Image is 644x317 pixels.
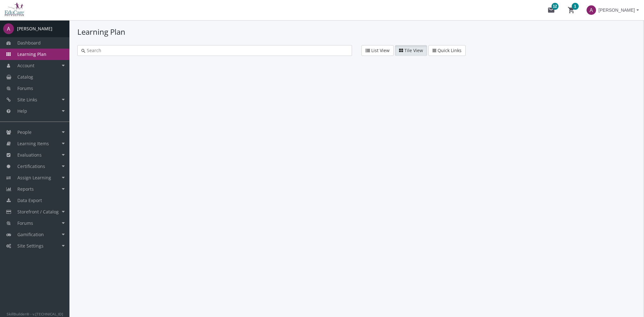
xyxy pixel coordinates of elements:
span: Learning Plan [17,51,46,57]
span: Site Settings [17,243,44,249]
span: Help [17,108,27,114]
span: Data Export [17,197,42,203]
mat-icon: shopping_cart [568,6,575,14]
span: Tile View [404,47,423,53]
span: Storefront / Catalog [17,209,59,215]
span: Quick Links [438,47,462,53]
span: Reports [17,186,34,192]
span: [PERSON_NAME] [599,4,635,16]
span: Gamification [17,231,44,237]
span: Forums [17,85,33,91]
span: List View [371,47,390,53]
span: Dashboard [17,40,41,46]
span: Site Links [17,97,37,103]
span: A [587,5,596,15]
h1: Learning Plan [77,27,636,37]
span: Account [17,63,34,69]
span: Evaluations [17,152,42,158]
span: People [17,129,32,135]
div: [PERSON_NAME] [17,26,52,32]
span: Forums [17,220,33,226]
span: A [3,23,14,34]
span: Catalog [17,74,33,80]
input: Search [85,47,348,54]
span: Assign Learning [17,175,51,181]
small: SkillBuilder® - v.[TECHNICAL_ID] [7,311,63,316]
span: Learning Items [17,141,49,147]
span: Certifications [17,163,45,169]
mat-icon: mail [547,6,555,14]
